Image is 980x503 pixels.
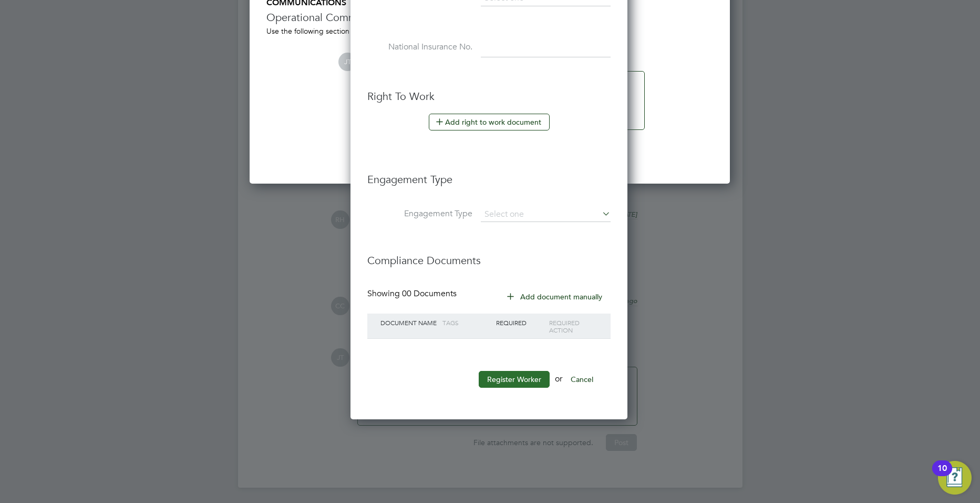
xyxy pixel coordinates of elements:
div: Document Name [378,314,440,331]
h3: Right To Work [367,89,611,103]
div: Showing [367,288,459,299]
h3: Compliance Documents [367,243,611,267]
label: National Insurance No. [367,42,472,53]
h3: Engagement Type [367,162,611,186]
input: Select one [481,207,611,222]
button: Open Resource Center, 10 new notifications [938,461,972,495]
button: Add document manually [500,288,611,305]
div: Required Action [546,314,600,339]
h3: Operational Communications [266,11,713,24]
li: or [367,371,611,398]
label: Engagement Type [367,208,472,219]
button: Register Worker [479,371,550,388]
button: Add right to work document [429,114,550,130]
span: JT [338,53,357,71]
button: Cancel [562,371,602,388]
div: Required [493,314,547,331]
span: 00 Documents [402,288,457,299]
div: Tags [440,314,493,331]
div: 10 [937,468,947,482]
div: Use the following section to share any operational communications between Supply Chain participants. [266,26,713,36]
